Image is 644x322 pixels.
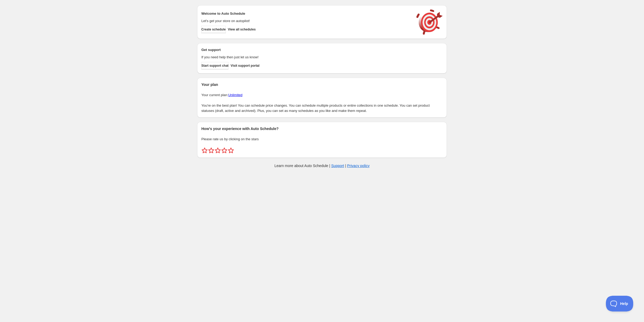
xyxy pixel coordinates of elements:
[201,55,411,60] p: If you need help then just let us know!
[331,164,344,168] a: Support
[228,93,242,97] a: Unlimited
[606,296,633,311] iframe: Toggle Customer Support
[201,27,226,32] span: Create schedule
[201,11,411,16] h2: Welcome to Auto Schedule
[201,103,443,113] p: You're on the best plan! You can schedule price changes. You can schedule multiple products or en...
[228,26,256,33] button: View all schedules
[201,47,411,53] h2: Get support
[201,18,411,24] p: Let's get your store on autopilot!
[347,164,370,168] a: Privacy policy
[201,92,443,98] p: Your current plan:
[201,62,228,69] a: Start support chat
[274,163,370,168] p: Learn more about Auto Schedule | |
[231,62,259,69] a: Visit support portal
[228,27,256,32] span: View all schedules
[231,64,259,68] span: Visit support portal
[201,126,443,131] h2: How's your experience with Auto Schedule?
[201,26,226,33] button: Create schedule
[201,64,228,68] span: Start support chat
[201,137,443,142] p: Please rate us by clicking on the stars
[201,82,443,87] h2: Your plan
